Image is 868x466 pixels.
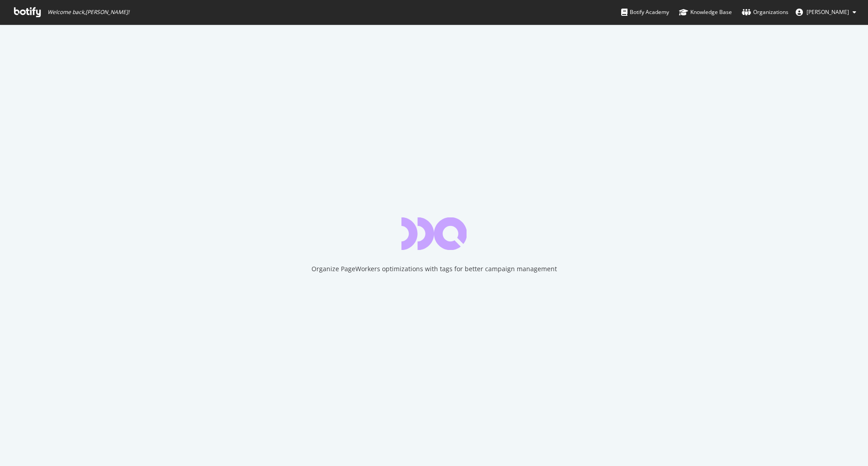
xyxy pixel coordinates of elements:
[788,5,863,19] button: [PERSON_NAME]
[621,8,669,17] div: Botify Academy
[679,8,732,17] div: Knowledge Base
[807,8,849,16] span: Megan Medaris
[47,9,129,16] span: Welcome back, [PERSON_NAME] !
[311,264,557,273] div: Organize PageWorkers optimizations with tags for better campaign management
[401,217,467,250] div: animation
[742,8,788,17] div: Organizations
